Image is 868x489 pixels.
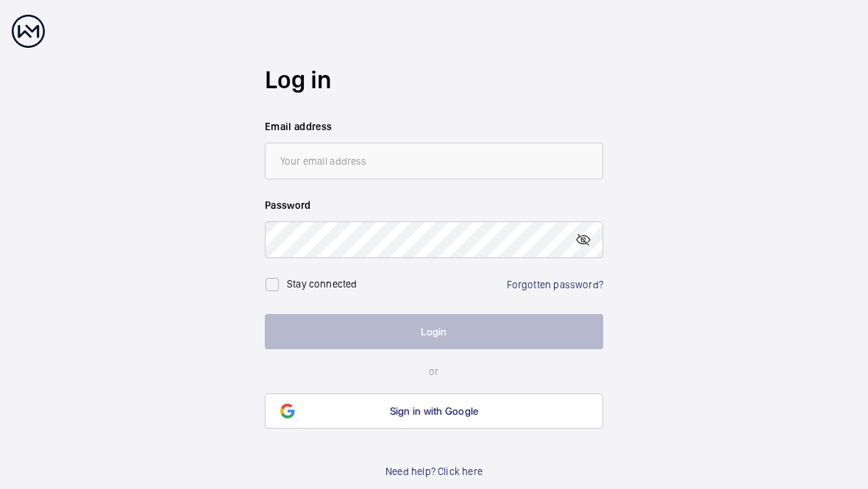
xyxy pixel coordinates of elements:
h2: Log in [265,63,603,97]
a: Need help? Click here [385,464,483,479]
input: Your email address [265,143,603,179]
span: Sign in with Google [390,405,479,417]
label: Password [265,198,603,213]
label: Stay connected [287,278,357,290]
p: or [265,364,603,379]
a: Forgotten password? [507,279,603,290]
label: Email address [265,119,603,134]
button: Login [265,314,603,349]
